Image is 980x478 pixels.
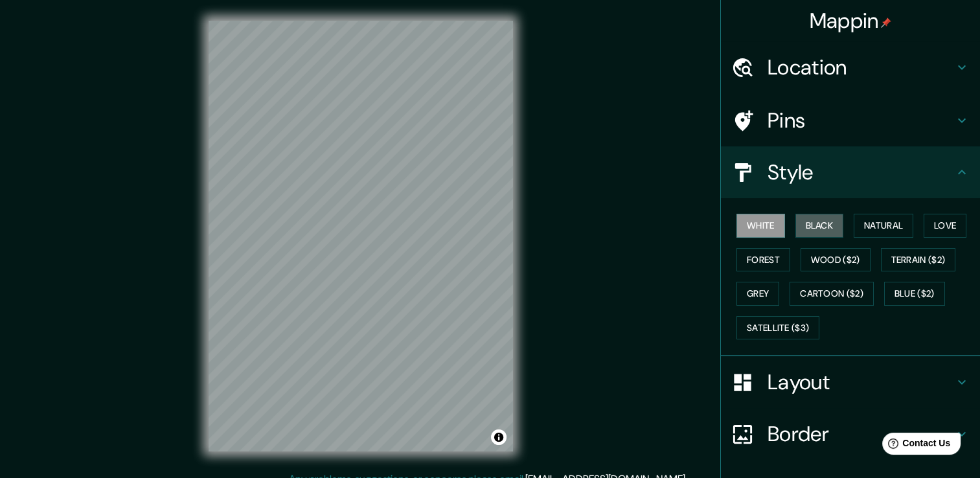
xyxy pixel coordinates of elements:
[736,214,785,238] button: White
[768,421,954,447] h4: Border
[721,356,980,408] div: Layout
[854,214,913,238] button: Natural
[491,429,507,445] button: Toggle attribution
[721,408,980,460] div: Border
[721,41,980,93] div: Location
[768,54,954,80] h4: Location
[801,248,871,272] button: Wood ($2)
[768,159,954,185] h4: Style
[884,282,945,306] button: Blue ($2)
[881,248,956,272] button: Terrain ($2)
[865,427,966,464] iframe: Help widget launcher
[768,108,954,133] h4: Pins
[736,282,779,306] button: Grey
[209,21,513,451] canvas: Map
[795,214,844,238] button: Black
[810,8,892,34] h4: Mappin
[736,248,790,272] button: Forest
[721,95,980,146] div: Pins
[924,214,966,238] button: Love
[768,369,954,395] h4: Layout
[790,282,874,306] button: Cartoon ($2)
[721,146,980,198] div: Style
[736,316,819,340] button: Satellite ($3)
[881,17,891,28] img: pin-icon.png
